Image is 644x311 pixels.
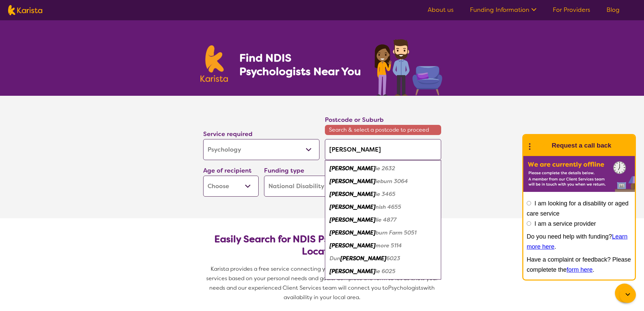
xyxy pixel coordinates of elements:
[206,265,439,291] span: Karista provides a free service connecting you with Psychologists and other disability services b...
[330,268,376,275] em: [PERSON_NAME]
[328,214,438,226] div: Craiglie 4877
[239,51,364,78] h1: Find NDIS Psychologists Near You
[523,156,635,192] img: Karista offline chat form to request call back
[527,231,631,252] p: Do you need help with funding? .
[340,255,386,262] em: [PERSON_NAME]
[328,162,438,175] div: Craigie 2632
[615,284,634,303] button: Channel Menu
[470,6,536,14] a: Funding Information
[264,166,304,175] label: Funding type
[330,255,340,262] em: Dun
[428,6,454,14] a: About us
[330,178,376,185] em: [PERSON_NAME]
[552,140,611,151] h1: Request a call back
[376,268,396,275] em: ie 6025
[330,229,376,236] em: [PERSON_NAME]
[386,255,400,262] em: 6023
[527,254,631,275] p: Have a complaint or feedback? Please completete the .
[330,191,376,198] em: [PERSON_NAME]
[330,203,376,210] em: [PERSON_NAME]
[376,203,401,210] em: nish 4655
[200,45,228,82] img: Karista logo
[376,229,416,236] em: burn Farm 5051
[534,139,548,152] img: Karista
[328,226,438,239] div: Craigburn Farm 5051
[328,188,438,201] div: Craigie 3465
[328,201,438,214] div: Craignish 4655
[376,242,402,249] em: more 5114
[553,6,590,14] a: For Providers
[376,191,396,198] em: ie 3465
[328,252,438,265] div: Duncraig 6023
[330,165,376,172] em: [PERSON_NAME]
[203,166,252,175] label: Age of recipient
[330,216,376,223] em: [PERSON_NAME]
[376,178,408,185] em: ieburn 3064
[325,125,441,135] span: Search & select a postcode to proceed
[330,242,376,249] em: [PERSON_NAME]
[376,165,395,172] em: ie 2632
[527,200,628,217] label: I am looking for a disability or aged care service
[209,233,436,258] h2: Easily Search for NDIS Psychologists by Need & Location
[328,265,438,278] div: Craigie 6025
[376,216,397,223] em: lie 4877
[8,5,42,15] img: Karista logo
[328,239,438,252] div: Craigmore 5114
[203,130,253,138] label: Service required
[372,37,444,96] img: psychology
[534,220,596,227] label: I am a service provider
[328,175,438,188] div: Craigieburn 3064
[325,139,441,160] input: Type
[606,6,620,14] a: Blog
[567,266,593,273] a: form here
[325,116,384,124] label: Postcode or Suburb
[388,284,423,291] span: Psychologists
